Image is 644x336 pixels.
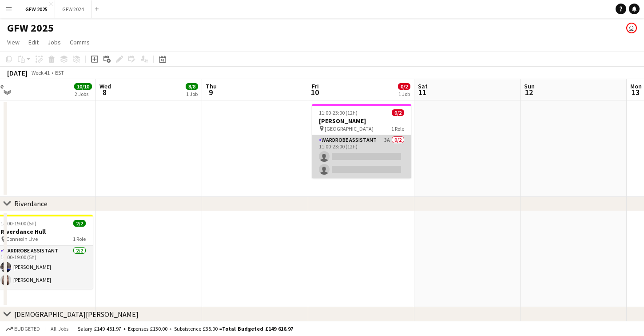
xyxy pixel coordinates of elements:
a: View [4,36,23,48]
span: 0/2 [398,83,410,90]
span: 10/10 [74,83,92,90]
app-user-avatar: Mike Bolton [626,23,637,33]
button: Budgeted [4,324,41,334]
div: [DATE] [7,68,28,77]
span: Week 41 [29,69,52,76]
h3: [PERSON_NAME] [312,117,411,125]
span: 12 [523,87,535,97]
span: 2/2 [73,220,86,227]
span: 8 [98,87,111,97]
button: GFW 2025 [18,0,55,18]
span: Jobs [48,38,61,46]
span: Mon [630,82,642,90]
span: Thu [206,82,217,90]
div: BST [55,69,64,76]
span: 10 [310,87,319,97]
span: Edit [28,38,39,46]
span: 8/8 [186,83,198,90]
span: 9 [204,87,217,97]
span: Sat [418,82,428,90]
a: Jobs [44,36,64,48]
span: 11:00-23:00 (12h) [319,109,358,116]
div: Salary £149 451.97 + Expenses £130.00 + Subsistence £35.00 = [78,325,293,332]
div: 1 Job [398,91,410,97]
button: GFW 2024 [55,0,91,18]
span: Comms [70,38,90,46]
a: Comms [66,36,93,48]
span: Total Budgeted £149 616.97 [222,325,293,332]
span: 11 [417,87,428,97]
span: 13 [629,87,642,97]
span: Wed [99,82,111,90]
div: Riverdance [14,199,48,208]
div: [DEMOGRAPHIC_DATA][PERSON_NAME] [14,310,139,319]
h1: GFW 2025 [7,21,54,35]
span: 1 Role [391,125,404,132]
app-card-role: Wardrobe Assistant3A0/211:00-23:00 (12h) [312,135,411,178]
div: 2 Jobs [75,91,91,97]
span: Sun [524,82,535,90]
span: 1 Role [73,236,86,242]
span: 14:00-19:00 (5h) [0,220,36,227]
span: 0/2 [392,109,404,116]
span: Fri [312,82,319,90]
div: 1 Job [186,91,198,97]
app-job-card: 11:00-23:00 (12h)0/2[PERSON_NAME] [GEOGRAPHIC_DATA]1 RoleWardrobe Assistant3A0/211:00-23:00 (12h) [312,104,411,178]
span: View [7,38,20,46]
a: Edit [25,36,42,48]
span: [GEOGRAPHIC_DATA] [325,125,374,132]
span: Connexin Live [6,236,38,242]
span: All jobs [49,325,70,332]
span: Budgeted [14,326,40,332]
